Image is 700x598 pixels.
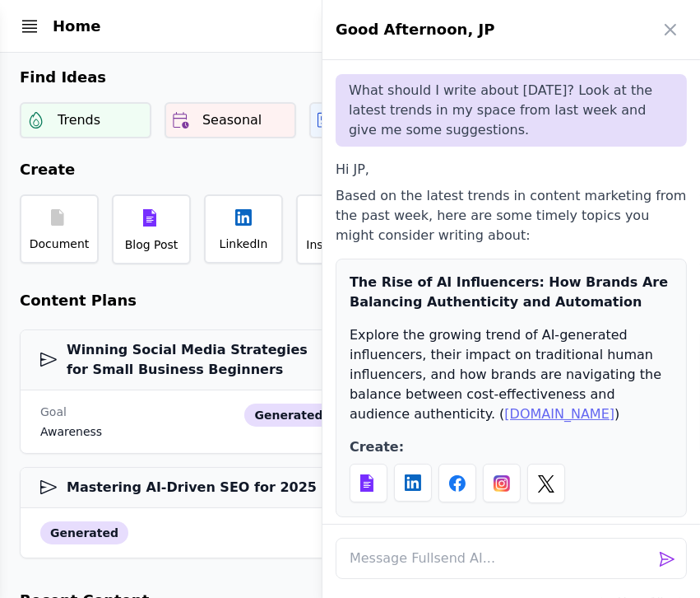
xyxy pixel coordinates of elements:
p: Based on the latest trends in content marketing from the past week, here are some timely topics y... [336,186,687,245]
p: Hi JP, [336,160,687,180]
p: What should I write about [DATE]? Look at the latest trends in my space from last week and give m... [349,81,674,140]
h1: Good Afternoon, JP [336,18,494,41]
div: The Rise of AI Influencers: How Brands Are Balancing Authenticity and Automation [350,273,673,312]
a: [DOMAIN_NAME] [504,406,614,422]
div: Create: [350,437,673,457]
p: Explore the growing trend of AI-generated influencers, their impact on traditional human influenc... [350,325,673,424]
